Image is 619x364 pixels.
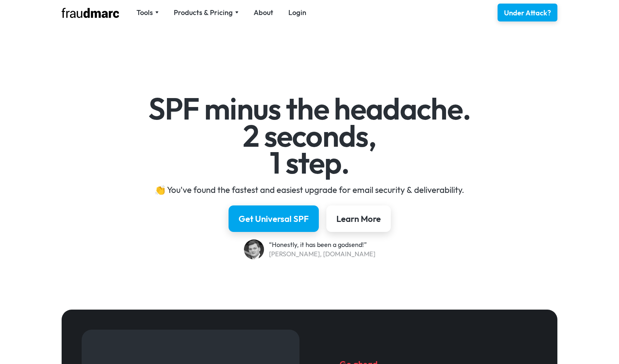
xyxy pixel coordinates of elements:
[102,95,518,176] h1: SPF minus the headache. 2 seconds, 1 step.
[336,213,381,224] div: Learn More
[136,8,159,18] div: Tools
[229,205,319,232] a: Get Universal SPF
[136,8,153,18] div: Tools
[102,184,518,195] div: 👏 You've found the fastest and easiest upgrade for email security & deliverability.
[254,8,273,18] a: About
[174,8,239,18] div: Products & Pricing
[269,249,375,259] div: [PERSON_NAME], [DOMAIN_NAME]
[504,8,551,18] div: Under Attack?
[269,240,375,249] div: “Honestly, it has been a godsend!”
[288,8,306,18] a: Login
[498,4,557,21] a: Under Attack?
[174,8,233,18] div: Products & Pricing
[326,205,391,232] a: Learn More
[239,213,309,224] div: Get Universal SPF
